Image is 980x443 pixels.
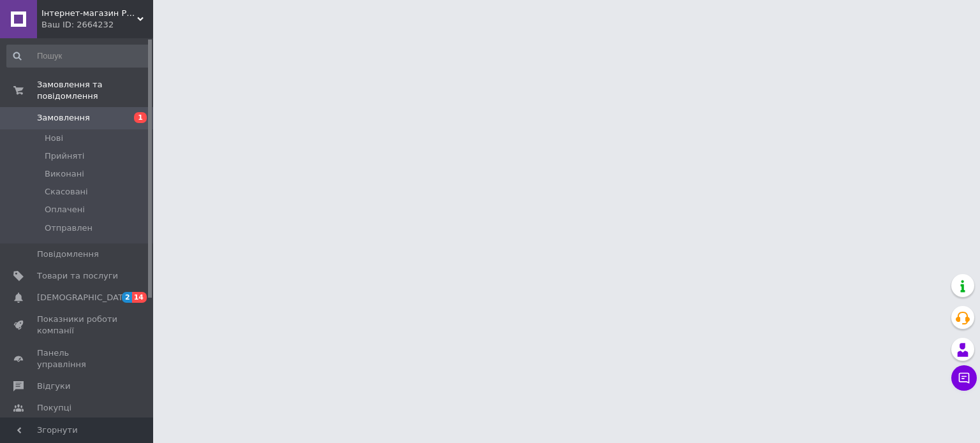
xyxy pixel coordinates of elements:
span: Оплачені [45,204,85,215]
div: Ваш ID: 2664232 [41,19,153,31]
span: Повідомлення [37,249,99,260]
span: 2 [122,292,132,303]
span: Відгуки [37,381,70,392]
span: Товари та послуги [37,270,118,282]
span: Панель управління [37,347,118,370]
input: Пошук [6,45,151,68]
span: 1 [134,112,147,123]
span: Виконані [45,168,84,180]
span: 14 [132,292,147,303]
span: Замовлення [37,112,90,124]
span: Замовлення та повідомлення [37,79,153,102]
span: Інтернет-магазин PULTSHOP [41,8,137,19]
button: Чат з покупцем [951,365,977,391]
span: Отправлен [45,222,93,234]
span: Нові [45,133,63,144]
span: Прийняті [45,150,84,162]
span: Покупці [37,402,71,414]
span: [DEMOGRAPHIC_DATA] [37,292,131,303]
span: Показники роботи компанії [37,314,118,337]
span: Скасовані [45,186,88,198]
